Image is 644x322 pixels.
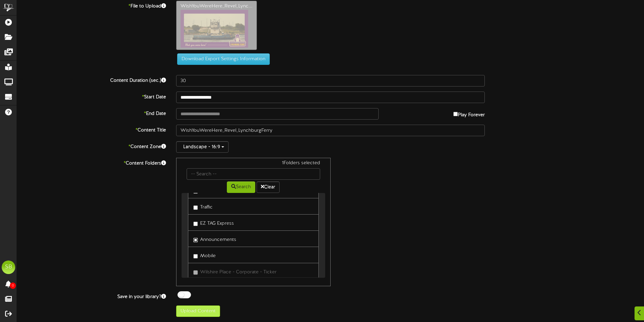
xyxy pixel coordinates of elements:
label: Play Forever [453,108,485,119]
div: 1 Folders selected [182,160,325,168]
input: Traffic [193,205,198,210]
input: Wilshire Place - Corporate - Ticker [193,270,198,275]
input: -- Search -- [187,168,320,180]
div: SB [2,261,15,274]
label: Announcements [193,234,236,243]
input: Announcements [193,238,198,242]
button: Search [227,181,255,193]
label: Content Folders [12,158,171,167]
input: EZ TAG Express [193,222,198,226]
span: 0 [10,282,16,289]
label: EZ TAG Express [193,218,234,227]
label: Content Duration (sec.) [12,75,171,84]
label: Traffic [193,202,213,211]
label: Start Date [12,92,171,101]
label: File to Upload [12,1,171,10]
button: Download Export Settings Information [177,53,270,65]
input: Mobile [193,254,198,258]
label: Content Title [12,125,171,134]
button: Upload Content [176,305,220,317]
label: Content Zone [12,141,171,150]
label: Save in your library? [12,291,171,300]
label: Mobile [193,250,216,259]
input: Play Forever [453,112,458,116]
button: Landscape - 16:9 [176,141,229,153]
a: Download Export Settings Information [174,57,270,62]
span: Wilshire Place - Corporate - Ticker [200,270,277,275]
label: End Date [12,108,171,117]
button: Clear [257,181,280,193]
input: Title of this Content [176,125,485,136]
